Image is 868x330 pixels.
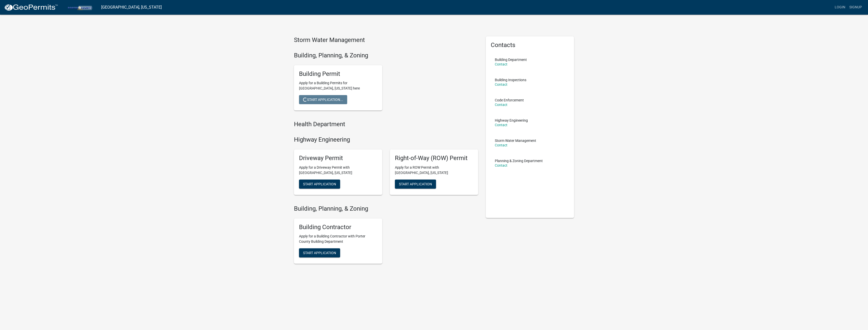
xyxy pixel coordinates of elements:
[495,98,524,102] p: Code Enforcement
[495,163,507,167] a: Contact
[495,82,507,86] a: Contact
[495,143,507,147] a: Contact
[299,70,377,78] h5: Building Permit
[833,3,847,12] a: Login
[395,165,473,175] p: Apply for a ROW Permit with [GEOGRAPHIC_DATA], [US_STATE]
[395,155,473,162] h5: Right-of-Way (ROW) Permit
[62,4,97,11] img: Porter County, Indiana
[299,224,377,231] h5: Building Contractor
[294,121,478,128] h4: Health Department
[495,123,507,127] a: Contact
[299,80,377,91] p: Apply for a Building Permits for [GEOGRAPHIC_DATA], [US_STATE] here
[303,182,336,186] span: Start Application
[495,103,507,107] a: Contact
[495,58,527,61] p: Building Department
[294,36,478,44] h4: Storm Water Management
[299,234,377,244] p: Apply for a Building Contractor with Porter County Building Department
[299,165,377,175] p: Apply for a Driveway Permit with [GEOGRAPHIC_DATA], [US_STATE]
[303,98,343,102] span: Start Application...
[299,155,377,162] h5: Driveway Permit
[491,41,569,49] h5: Contacts
[101,3,162,12] a: [GEOGRAPHIC_DATA], [US_STATE]
[495,62,507,66] a: Contact
[294,52,478,59] h4: Building, Planning, & Zoning
[495,159,543,163] p: Planning & Zoning Department
[303,251,336,255] span: Start Application
[395,180,436,189] button: Start Application
[495,139,536,142] p: Storm Water Management
[294,205,478,212] h4: Building, Planning, & Zoning
[299,248,340,257] button: Start Application
[299,95,347,104] button: Start Application...
[495,119,528,122] p: Highway Engineering
[399,182,432,186] span: Start Application
[495,78,526,82] p: Building Inspections
[847,3,864,12] a: Signup
[299,180,340,189] button: Start Application
[294,136,478,143] h4: Highway Engineering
